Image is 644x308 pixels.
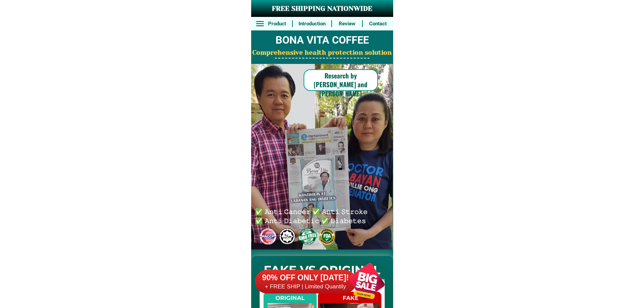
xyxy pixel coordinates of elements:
[251,32,393,48] h2: BONA VITA COFFEE
[251,4,393,14] h3: FREE SHIPPING NATIONWIDE
[265,20,288,28] h6: Product
[251,48,393,58] h2: Comprehensive health protection solution
[304,71,378,98] h6: Research by [PERSON_NAME] and [PERSON_NAME]
[255,273,356,283] h6: 90% OFF ONLY [DATE]!
[296,20,328,28] h6: Introduction
[255,283,356,290] h6: + FREE SHIP | Limited Quantily
[255,207,371,224] h6: ✅ 𝙰𝚗𝚝𝚒 𝙲𝚊𝚗𝚌𝚎𝚛 ✅ 𝙰𝚗𝚝𝚒 𝚂𝚝𝚛𝚘𝚔𝚎 ✅ 𝙰𝚗𝚝𝚒 𝙳𝚒𝚊𝚋𝚎𝚝𝚒𝚌 ✅ 𝙳𝚒𝚊𝚋𝚎𝚝𝚎𝚜
[251,261,393,279] h2: FAKE VS ORIGINAL
[366,20,389,28] h6: Contact
[336,20,359,28] h6: Review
